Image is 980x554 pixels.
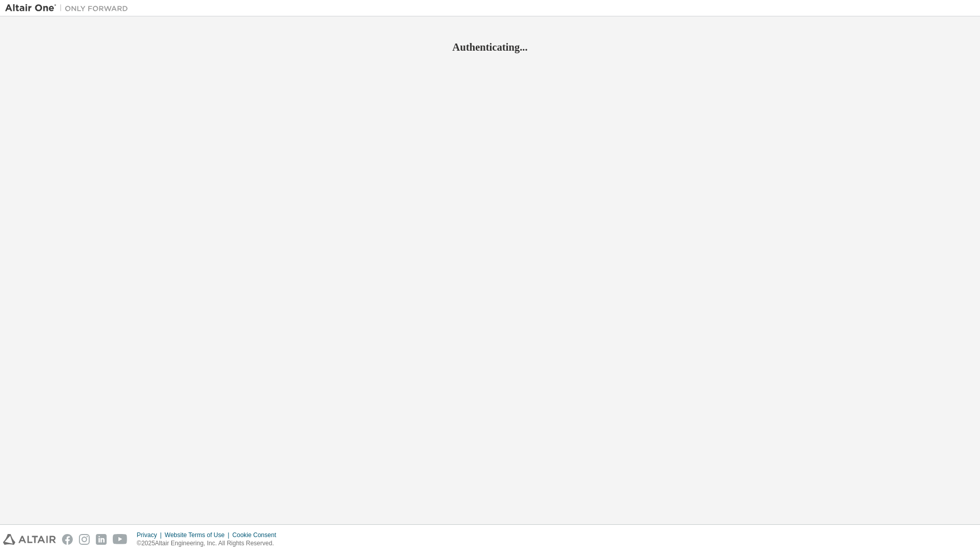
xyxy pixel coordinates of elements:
div: Privacy [137,531,165,539]
img: linkedin.svg [96,534,107,545]
h2: Authenticating... [5,40,975,54]
img: youtube.svg [113,534,128,545]
img: Altair One [5,3,133,13]
img: facebook.svg [62,534,73,545]
img: altair_logo.svg [3,534,56,545]
div: Cookie Consent [232,531,282,539]
p: © 2025 Altair Engineering, Inc. All Rights Reserved. [137,539,282,548]
img: instagram.svg [79,534,90,545]
div: Website Terms of Use [165,531,232,539]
